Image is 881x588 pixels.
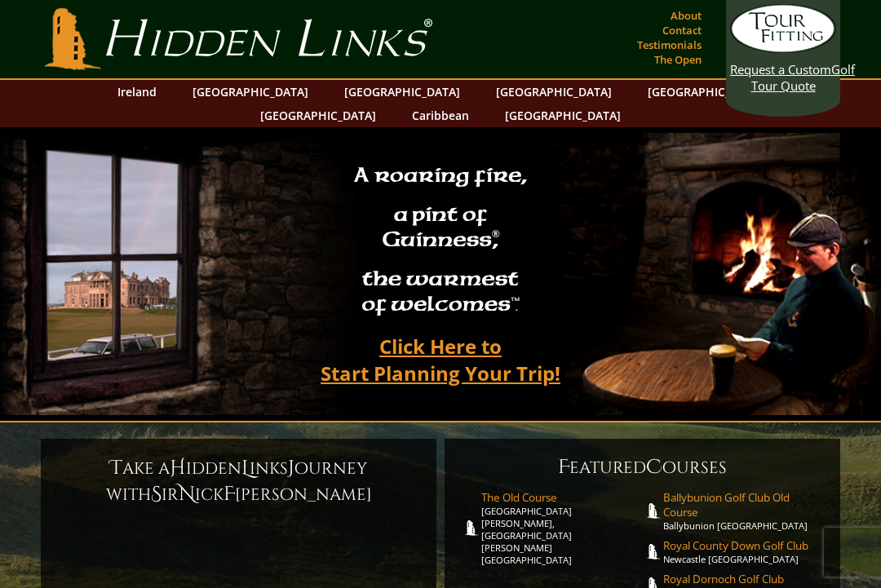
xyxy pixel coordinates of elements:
[288,455,294,481] span: J
[640,80,772,104] a: [GEOGRAPHIC_DATA]
[633,33,706,56] a: Testimonials
[241,455,250,481] span: L
[151,481,162,507] span: S
[336,80,468,104] a: [GEOGRAPHIC_DATA]
[481,490,643,505] span: The Old Course
[184,80,317,104] a: [GEOGRAPHIC_DATA]
[404,104,477,127] a: Caribbean
[650,48,706,71] a: The Open
[663,538,825,565] a: Royal County Down Golf ClubNewcastle [GEOGRAPHIC_DATA]
[252,104,384,127] a: [GEOGRAPHIC_DATA]
[663,490,825,532] a: Ballybunion Golf Club Old CourseBallybunion [GEOGRAPHIC_DATA]
[558,454,569,480] span: F
[658,19,706,42] a: Contact
[488,80,620,104] a: [GEOGRAPHIC_DATA]
[224,481,235,507] span: F
[646,454,662,480] span: C
[497,104,629,127] a: [GEOGRAPHIC_DATA]
[663,572,825,586] span: Royal Dornoch Golf Club
[666,4,706,27] a: About
[730,61,831,77] span: Request a Custom
[170,455,186,481] span: H
[110,455,122,481] span: T
[663,490,825,519] span: Ballybunion Golf Club Old Course
[663,538,825,553] span: Royal County Down Golf Club
[179,481,195,507] span: N
[481,490,643,566] a: The Old Course[GEOGRAPHIC_DATA][PERSON_NAME], [GEOGRAPHIC_DATA][PERSON_NAME] [GEOGRAPHIC_DATA]
[343,156,538,327] h2: A roaring fire, a pint of Guinness , the warmest of welcomes™.
[461,454,824,480] h6: eatured ourses
[57,455,420,507] h6: ake a idden inks ourney with ir ick [PERSON_NAME]
[109,80,165,104] a: Ireland
[304,327,577,392] a: Click Here toStart Planning Your Trip!
[730,4,836,94] a: Request a CustomGolf Tour Quote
